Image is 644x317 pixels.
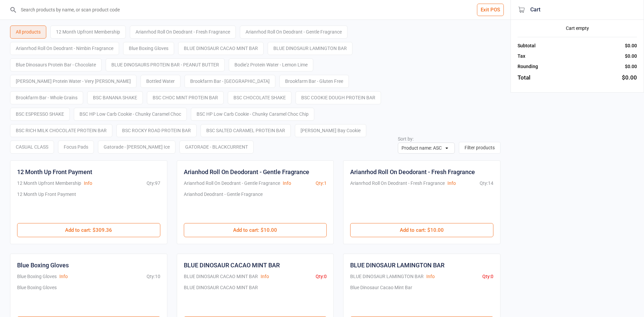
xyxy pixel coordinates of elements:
div: Focus Pads [58,141,94,154]
div: GATORADE - BLACKCURRENT [179,141,254,154]
div: Arianhod Roll On Deodorant - Gentle Fragrance [184,167,309,176]
div: BLUE DINOSAUR CACAO MINT BAR [184,261,280,270]
div: Rounding [518,63,538,70]
div: BSC ESPRESSO SHAKE [10,108,70,121]
div: Qty: 10 [147,273,160,280]
div: Blue Boxing Gloves [123,42,174,55]
div: BSC SALTED CARAMEL PROTEIN BAR [201,124,291,137]
div: Arianhod Deodrant - Gentle Fragrance [184,191,263,216]
div: Qty: 0 [316,273,327,280]
div: $0.00 [625,63,637,70]
div: Qty: 1 [316,180,327,187]
button: Exit POS [477,4,504,16]
div: Blue Boxing Gloves [17,261,69,270]
button: Info [426,273,435,280]
div: BLUE DINOSAUR CACAO MINT BAR [184,284,258,310]
button: Info [283,180,291,187]
div: Tax [518,53,525,60]
button: Add to cart: $10.00 [184,223,327,237]
button: Add to cart: $10.00 [350,223,493,237]
div: 12 Month Up Front Payment [17,167,92,176]
div: Bottled Water [141,75,180,88]
div: [PERSON_NAME] Protein Water - Very [PERSON_NAME] [10,75,137,88]
div: $0.00 [622,73,637,82]
div: All products [10,25,46,39]
div: BSC BANANA SHAKE [87,91,143,104]
div: 12 Month Upfront Membership [50,25,126,39]
button: Add to cart: $309.36 [17,223,160,237]
div: Total [518,73,530,82]
div: Blue Dinosaurs Protein Bar - Chocolate [10,58,102,71]
div: Arianrhod Roll On Deodrant - Nimbin Fragrance [10,42,119,55]
div: BLUE DINOSAURS PROTEIN BAR - PEANUT BUTTER [106,58,225,71]
div: BSC CHOC MINT PROTEIN BAR [147,91,224,104]
button: Filter products [459,142,500,154]
div: CASUAL CLASS [10,141,54,154]
div: Blue Dinosaur Cacao Mint Bar [350,284,412,310]
div: BSC RICH MILK CHOCOLATE PROTEIN BAR [10,124,112,137]
div: Cart empty [518,25,637,32]
label: Sort by: [398,136,414,142]
div: [PERSON_NAME] Bay Cookie [295,124,366,137]
div: BLUE DINOSAUR CACAO MINT BAR [184,273,258,280]
div: Gatorade - [PERSON_NAME] Ice [98,141,175,154]
div: BSC ROCKY ROAD PROTEIN BAR [116,124,197,137]
button: Info [447,180,456,187]
div: Qty: 97 [147,180,160,187]
div: Arianrhod Roll On Deodorant - Fresh Fragrance [350,167,475,176]
div: Subtotal [518,42,536,49]
div: BSC HP Low Carb Cookie - Chunky Caramel Choc [74,108,187,121]
div: Blue Boxing Gloves [17,284,57,310]
div: Brookfarm Bar - Whole Grains [10,91,83,104]
div: BLUE DINOSAUR CACAO MINT BAR [178,42,264,55]
div: Brookfarm Bar - [GEOGRAPHIC_DATA] [184,75,275,88]
div: BSC COOKIE DOUGH PROTEIN BAR [296,91,381,104]
button: Info [84,180,92,187]
div: $0.00 [625,53,637,60]
div: Blue Boxing Gloves [17,273,57,280]
div: Arianrhod Roll On Deodrant - Fresh Fragrance [350,180,445,187]
div: BLUE DINOSAUR LAMINGTON BAR [350,273,424,280]
div: Qty: 0 [482,273,493,280]
div: Arianrhod Roll On Deodrant - Fresh Fragrance [130,25,236,39]
div: Qty: 14 [480,180,493,187]
div: BSC HP Low Carb Cookie - Chunky Caramel Choc Chip [191,108,314,121]
div: BLUE DINOSAUR LAMINGTON BAR [268,42,353,55]
button: Info [59,273,68,280]
button: Info [261,273,269,280]
div: BSC CHOCOLATE SHAKE [228,91,291,104]
div: 12 Month Up Front Payment [17,191,76,216]
div: Brookfarm Bar - Gluten Free [279,75,349,88]
div: Bodie'z Protein Water - Lemon Lime [229,58,313,71]
div: BLUE DINOSAUR LAMINGTON BAR [350,261,444,270]
div: Arianrhod Roll On Deodrant - Gentle Fragrance [184,180,280,187]
div: 12 Month Upfront Membership [17,180,81,187]
div: $0.00 [625,42,637,49]
div: Arianrhod Roll On Deodrant - Gentle Fragrance [240,25,347,39]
